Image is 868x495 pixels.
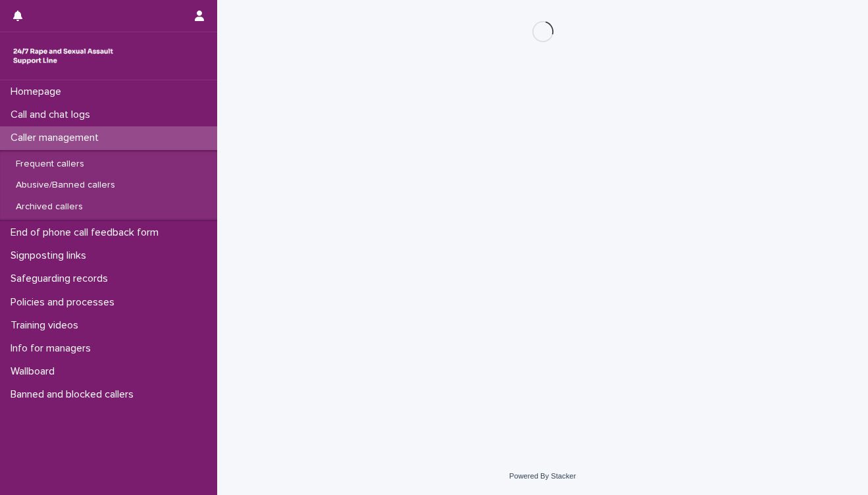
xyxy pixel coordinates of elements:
p: Policies and processes [5,296,125,309]
p: Safeguarding records [5,273,118,285]
p: Frequent callers [5,159,95,170]
p: Training videos [5,319,89,332]
p: End of phone call feedback form [5,226,169,239]
p: Info for managers [5,342,101,355]
p: Caller management [5,132,109,144]
a: Powered By Stacker [509,472,576,480]
p: Abusive/Banned callers [5,180,126,191]
p: Call and chat logs [5,109,101,121]
p: Homepage [5,86,72,98]
img: rhQMoQhaT3yELyF149Cw [11,43,116,69]
p: Archived callers [5,201,93,213]
p: Wallboard [5,365,65,378]
p: Banned and blocked callers [5,388,144,401]
p: Signposting links [5,249,97,262]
